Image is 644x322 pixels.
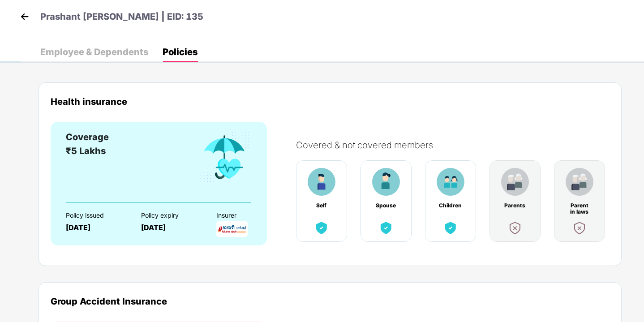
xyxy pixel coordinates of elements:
img: benefitCardImg [437,168,464,196]
img: benefitCardImg [378,220,394,236]
img: InsurerLogo [216,221,248,237]
img: back [18,10,31,23]
img: benefitCardImg [372,168,400,196]
img: benefitCardImg [442,220,459,236]
div: Insurer [216,212,276,219]
span: ₹5 Lakhs [66,146,106,156]
div: Policy expiry [141,212,201,219]
img: benefitCardImg [308,168,335,196]
img: benefitCardImg [313,220,330,236]
img: benefitCardImg [501,168,529,196]
img: benefitCardImg [571,220,588,236]
div: Health insurance [51,96,610,107]
div: Group Accident Insurance [51,296,610,306]
div: Spouse [374,202,398,209]
div: [DATE] [141,223,201,232]
div: Parent in laws [568,202,591,209]
div: Self [310,202,333,209]
div: Coverage [66,130,109,144]
img: benefitCardImg [566,168,593,196]
img: benefitCardImg [507,220,523,236]
p: Prashant [PERSON_NAME] | EID: 135 [40,10,203,24]
img: benefitCardImg [198,130,251,184]
div: Parents [503,202,527,209]
div: Children [439,202,462,209]
div: Employee & Dependents [40,47,148,56]
div: Policy issued [66,212,125,219]
div: [DATE] [66,223,125,232]
div: Policies [163,47,197,56]
div: Covered & not covered members [296,140,618,150]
